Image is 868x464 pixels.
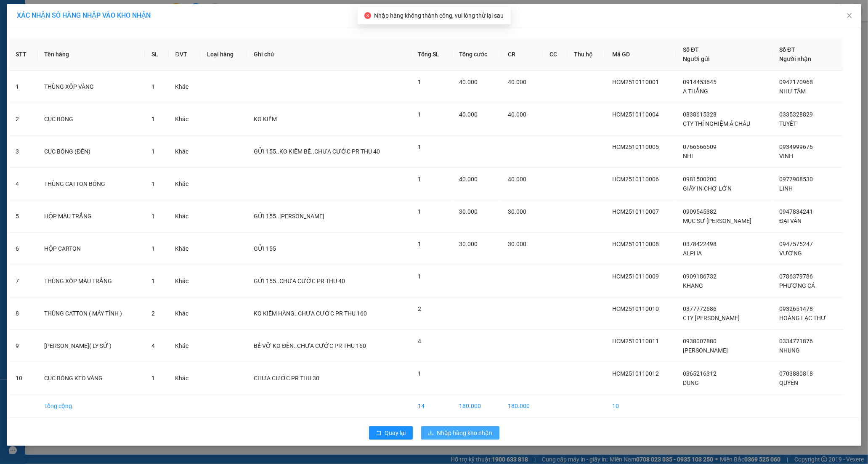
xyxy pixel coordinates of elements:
[418,370,421,377] span: 1
[683,111,717,118] span: 0838615328
[364,12,371,19] span: close-circle
[169,233,200,265] td: Khác
[779,217,802,224] span: ĐẠI VÂN
[459,208,478,215] span: 30.000
[9,330,37,362] td: 9
[612,208,659,215] span: HCM2510110007
[418,241,421,247] span: 1
[169,330,200,362] td: Khác
[421,426,499,440] button: downloadNhập hàng kho nhận
[779,241,813,247] span: 0947575247
[779,88,806,95] span: NHƯ TÂM
[200,38,247,71] th: Loại hàng
[459,79,478,85] span: 40.000
[683,88,708,95] span: A THẮNG
[254,213,324,220] span: GỬI 155..[PERSON_NAME]
[779,379,798,386] span: QUYÊN
[452,395,501,418] td: 180.000
[9,71,37,103] td: 1
[169,135,200,168] td: Khác
[779,143,813,150] span: 0934999676
[683,273,717,280] span: 0909186732
[683,143,717,150] span: 0766666609
[145,38,168,71] th: SL
[411,38,452,71] th: Tổng SL
[169,168,200,200] td: Khác
[683,305,717,312] span: 0377772686
[9,103,37,135] td: 2
[9,168,37,200] td: 4
[779,370,813,377] span: 0703880818
[9,362,37,395] td: 10
[37,103,145,135] td: CỤC BÓNG
[846,12,853,19] span: close
[543,38,568,71] th: CC
[418,143,421,150] span: 1
[779,250,802,257] span: VƯƠNG
[779,111,813,118] span: 0335328829
[779,338,813,345] span: 0334771876
[418,208,421,215] span: 1
[683,250,702,257] span: ALPHA
[683,282,703,289] span: KHANG
[779,56,811,62] span: Người nhận
[376,430,382,437] span: rollback
[779,282,815,289] span: PHƯƠNG CÁ
[459,111,478,118] span: 40.000
[37,265,145,297] td: THÙNG XỐP MÀU TRẮNG
[151,375,155,382] span: 1
[508,208,526,215] span: 30.000
[151,278,155,284] span: 1
[169,200,200,233] td: Khác
[418,111,421,118] span: 1
[37,200,145,233] td: HỘP MÀU TRẮNG
[254,245,276,252] span: GỬI 155
[385,428,406,437] span: Quay lại
[779,79,813,85] span: 0942170968
[683,370,717,377] span: 0365216312
[683,153,693,159] span: NHI
[428,430,434,437] span: download
[568,38,605,71] th: Thu hộ
[9,297,37,330] td: 8
[37,168,145,200] td: THÙNG CATTON BÓNG
[779,120,796,127] span: TUYẾT
[151,148,155,155] span: 1
[459,176,478,183] span: 40.000
[779,273,813,280] span: 0786379786
[169,71,200,103] td: Khác
[418,305,421,312] span: 2
[612,79,659,85] span: HCM2510110001
[508,241,526,247] span: 30.000
[605,38,676,71] th: Mã GD
[612,176,659,183] span: HCM2510110006
[169,265,200,297] td: Khác
[151,83,155,90] span: 1
[683,185,732,192] span: GIẤY IN CHỢ LỚN
[683,217,751,224] span: MỤC SƯ [PERSON_NAME]
[779,46,795,53] span: Số ĐT
[683,56,710,62] span: Người gửi
[683,46,699,53] span: Số ĐT
[374,12,504,19] span: Nhập hàng không thành công, vui lòng thử lại sau
[501,38,543,71] th: CR
[612,241,659,247] span: HCM2510110008
[779,185,793,192] span: LINH
[418,79,421,85] span: 1
[254,310,367,317] span: KO KIỂM HÀNG..CHƯA CƯỚC PR THU 160
[151,213,155,220] span: 1
[254,375,319,382] span: CHƯA CƯỚC PR THU 30
[683,338,717,345] span: 0938007880
[683,79,717,85] span: 0914453645
[452,38,501,71] th: Tổng cước
[247,38,411,71] th: Ghi chú
[612,370,659,377] span: HCM2510110012
[779,347,800,354] span: NHUNG
[254,148,380,155] span: GỬI 155..KO KIỂM BỂ..CHƯA CƯỚC PR THU 40
[37,135,145,168] td: CỤC BÓNG (ĐÈN)
[37,362,145,395] td: CỤC BÓNG KEO VÀNG
[683,208,717,215] span: 0909545382
[779,305,813,312] span: 0932651478
[411,395,452,418] td: 14
[683,379,699,386] span: DUNG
